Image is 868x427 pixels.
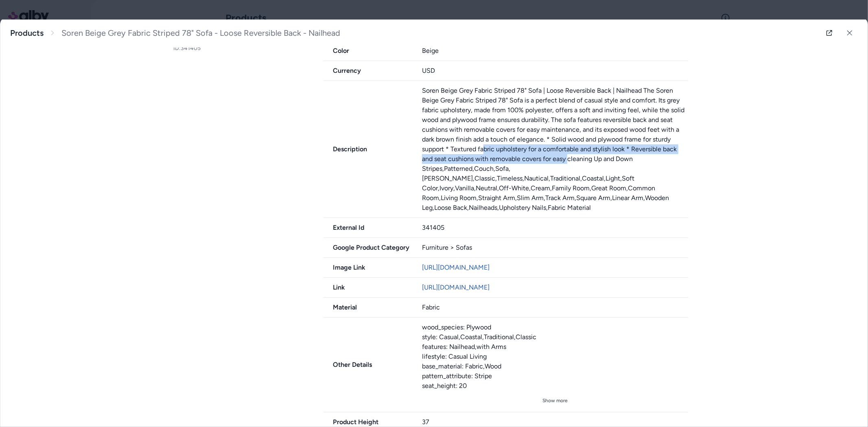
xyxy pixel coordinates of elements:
[10,28,44,38] a: Products
[422,66,688,76] div: USD
[422,417,688,427] div: 37
[422,46,688,56] div: Beige
[422,243,688,253] div: Furniture > Sofas
[324,417,413,427] span: Product Height
[422,86,688,213] p: Soren Beige Grey Fabric Striped 78" Sofa | Loose Reversible Back | Nailhead The Soren Beige Grey ...
[422,322,688,391] div: wood_species: Plywood style: Casual,Coastal,Traditional,Classic features: Nailhead,with Arms life...
[324,66,413,76] span: Currency
[174,44,304,52] p: ID: 341405
[422,223,688,233] div: 341405
[324,283,413,292] span: Link
[324,223,413,233] span: External Id
[324,303,413,312] span: Material
[422,264,490,271] a: [URL][DOMAIN_NAME]
[324,243,413,253] span: Google Product Category
[422,283,490,291] a: [URL][DOMAIN_NAME]
[422,394,688,407] button: Show more
[422,303,688,312] div: Fabric
[324,46,413,56] span: Color
[10,28,340,38] nav: breadcrumb
[324,360,413,370] span: Other Details
[61,28,340,38] span: Soren Beige Grey Fabric Striped 78" Sofa - Loose Reversible Back - Nailhead
[324,144,413,154] span: Description
[324,263,413,272] span: Image Link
